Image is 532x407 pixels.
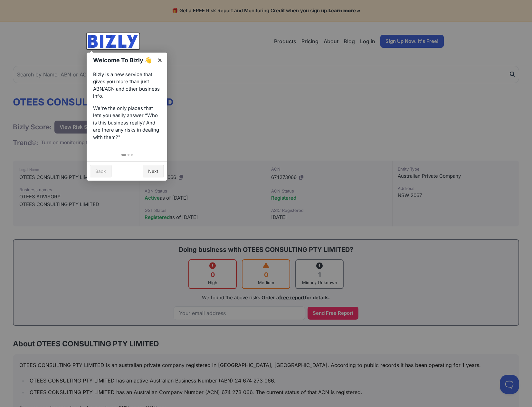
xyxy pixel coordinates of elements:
a: Next [143,165,164,177]
h1: Welcome To Bizly 👋 [93,56,154,65]
a: Back [90,165,111,177]
p: We're the only places that lets you easily answer “Who is this business really? And are there any... [93,105,161,141]
a: × [153,53,167,67]
p: Bizly is a new service that gives you more than just ABN/ACN and other business info. [93,71,161,100]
